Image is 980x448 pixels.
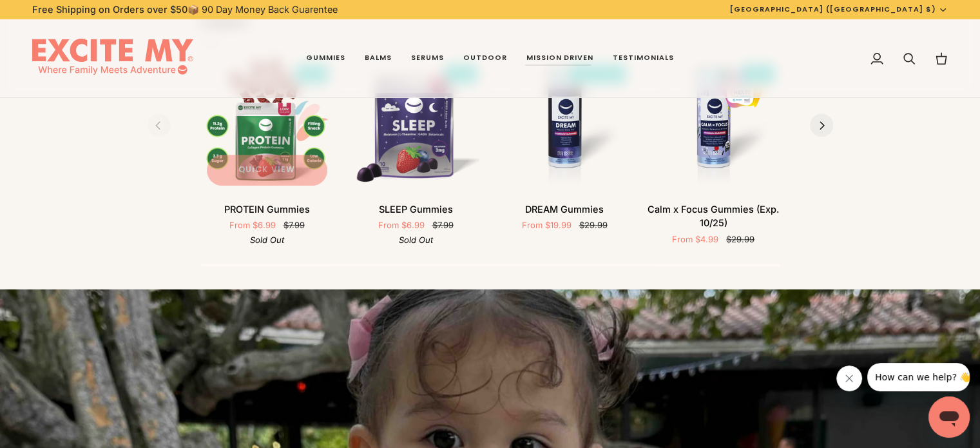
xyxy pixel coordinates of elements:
p: SLEEP Gummies [379,202,453,217]
product-grid-item: DREAM Gummies [498,59,631,232]
a: SLEEP Gummies [349,59,483,192]
product-grid-item-variant: 1 Bottle [647,59,780,192]
a: PROTEIN Gummies [200,59,334,192]
button: Next [810,113,833,137]
iframe: Button to launch messaging window [928,396,970,438]
a: Gummies [296,19,355,98]
span: Testimonials [613,53,674,63]
a: Serums [401,19,454,98]
p: PROTEIN Gummies [224,202,310,217]
span: Balms [365,53,392,63]
a: Outdoor [454,19,517,98]
span: From $4.99 [672,234,718,244]
span: Mission Driven [526,53,594,63]
p: DREAM Gummies [525,202,604,217]
em: Sold Out [399,235,433,245]
span: How can we help? 👋 [8,9,103,19]
span: Serums [411,53,444,63]
span: $7.99 [432,220,454,230]
a: PROTEIN Gummies [200,197,334,247]
a: Calm x Focus Gummies (Exp. 10/25) [647,59,780,192]
span: Quick view [238,164,295,176]
span: From $6.99 [229,220,276,230]
button: Quick view [207,155,327,186]
span: From $19.99 [522,220,572,230]
p: 📦 90 Day Money Back Guarentee [32,3,338,17]
product-grid-item-variant: 5 Days [349,59,483,192]
a: Mission Driven [517,19,604,98]
strong: Free Shipping on Orders over $50 [32,4,187,15]
a: Balms [355,19,401,98]
a: Testimonials [603,19,684,98]
product-grid-item-variant: 1 Day [200,59,334,192]
span: $29.99 [579,220,608,230]
img: EXCITE MY® [32,39,193,79]
span: Outdoor [463,53,507,63]
span: From $6.99 [378,220,425,230]
product-grid-item: PROTEIN Gummies [200,59,334,247]
span: Gummies [306,53,345,63]
a: DREAM Gummies [498,59,631,192]
a: SLEEP Gummies [349,197,483,247]
span: $29.99 [726,234,754,244]
product-grid-item: SLEEP Gummies [349,59,483,247]
a: DREAM Gummies [498,197,631,232]
em: Sold Out [250,235,284,245]
iframe: Message from company [867,363,970,391]
p: Calm x Focus Gummies (Exp. 10/25) [647,202,780,231]
a: Calm x Focus Gummies (Exp. 10/25) [647,197,780,246]
iframe: Close message [836,365,862,391]
product-grid-item: Calm x Focus Gummies (Exp. 10/25) [647,59,780,246]
product-grid-item-variant: 1 Bottle [498,59,631,192]
span: $7.99 [283,220,305,230]
button: [GEOGRAPHIC_DATA] ([GEOGRAPHIC_DATA] $) [720,4,957,15]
